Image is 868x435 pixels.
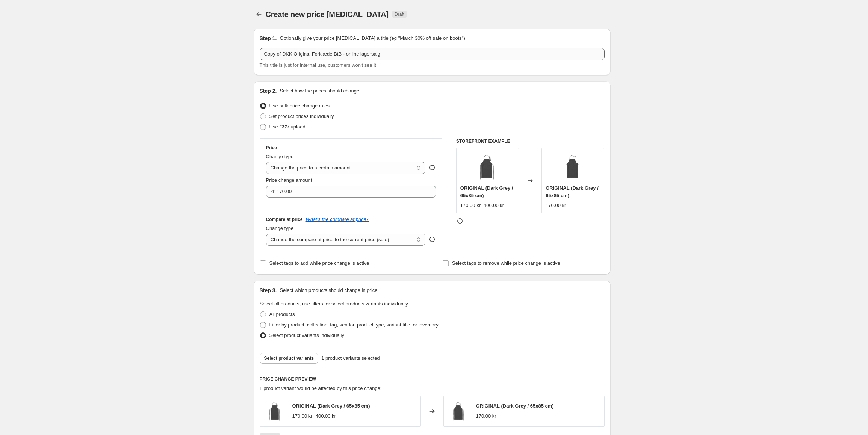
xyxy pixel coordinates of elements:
span: Select tags to remove while price change is active [452,260,560,266]
h6: PRICE CHANGE PREVIEW [260,376,605,382]
h2: Step 3. [260,287,277,294]
h6: STOREFRONT EXAMPLE [456,138,605,144]
span: ORIGINAL (Dark Grey / 65x85 cm) [460,185,513,198]
p: Select which products should change in price [280,287,377,294]
div: 170.00 kr [546,202,566,209]
button: What's the compare at price? [306,216,369,222]
img: forklaede-dark-grey_01_1600x1600px_80x.png [472,152,502,182]
strike: 400.00 kr [316,412,336,420]
div: help [428,236,436,243]
span: 1 product variant would be affected by this price change: [260,385,382,391]
div: 170.00 kr [476,412,496,420]
h3: Price [266,145,277,151]
span: 1 product variants selected [321,355,380,362]
span: Select all products, use filters, or select products variants individually [260,301,408,307]
span: kr [271,189,275,194]
img: forklaede-dark-grey_01_1600x1600px_80x.png [558,152,588,182]
span: ORIGINAL (Dark Grey / 65x85 cm) [292,403,370,409]
img: forklaede-dark-grey_01_1600x1600px_80x.png [264,400,286,423]
h2: Step 1. [260,35,277,42]
input: 80.00 [277,186,425,198]
p: Optionally give your price [MEDICAL_DATA] a title (eg "March 30% off sale on boots") [280,35,465,42]
span: All products [269,311,295,317]
span: Change type [266,225,294,231]
div: 170.00 kr [292,412,313,420]
span: Select tags to add while price change is active [269,260,369,266]
span: Price change amount [266,177,312,183]
span: Draft [395,11,404,17]
span: Use bulk price change rules [269,103,330,109]
span: Filter by product, collection, tag, vendor, product type, variant title, or inventory [269,322,439,328]
button: Price change jobs [254,9,264,20]
input: 30% off holiday sale [260,48,605,60]
div: help [428,164,436,171]
strike: 400.00 kr [484,202,504,209]
span: Change type [266,154,294,159]
div: 170.00 kr [460,202,481,209]
span: Select product variants [264,355,314,361]
button: Select product variants [260,353,319,364]
span: Select product variants individually [269,332,344,338]
p: Select how the prices should change [280,87,359,95]
img: forklaede-dark-grey_01_1600x1600px_80x.png [448,400,470,423]
span: This title is just for internal use, customers won't see it [260,62,376,68]
span: ORIGINAL (Dark Grey / 65x85 cm) [546,185,599,198]
span: ORIGINAL (Dark Grey / 65x85 cm) [476,403,554,409]
span: Use CSV upload [269,124,305,130]
h2: Step 2. [260,87,277,95]
span: Create new price [MEDICAL_DATA] [266,10,389,18]
span: Set product prices individually [269,113,334,119]
h3: Compare at price [266,216,303,222]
